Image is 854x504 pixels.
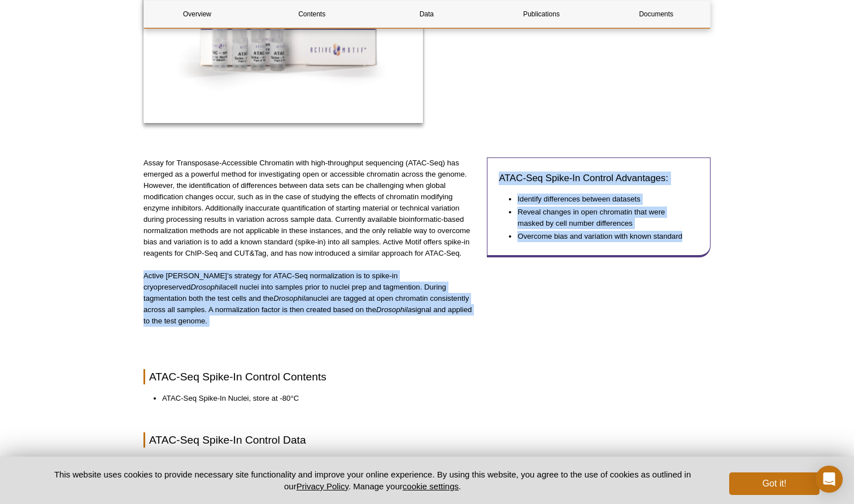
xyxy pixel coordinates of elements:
[144,1,250,28] a: Overview
[376,305,412,314] em: Drosophila
[729,472,820,495] button: Got it!
[603,1,709,28] a: Documents
[517,194,687,205] li: Identify differences between datasets
[273,294,309,303] em: Drosophila
[816,466,843,493] div: Open Intercom Messenger
[259,1,365,28] a: Contents
[191,283,226,291] em: Drosophila
[297,481,348,491] a: Privacy Policy
[143,369,711,384] h2: ATAC-Seq Spike-In Control Contents
[143,157,478,259] p: Assay for Transposase-Accessible Chromatin with high-throughput sequencing (ATAC-Seq) has emerged...
[34,468,711,492] p: This website uses cookies to provide necessary site functionality and improve your online experie...
[517,207,687,229] li: Reveal changes in open chromatin that were masked by cell number differences
[489,1,595,28] a: Publications
[143,270,478,327] p: Active [PERSON_NAME]’s strategy for ATAC-Seq normalization is to spike-in cryopreserved cell nucl...
[373,1,480,28] a: Data
[143,432,711,448] h2: ATAC-Seq Spike-In Control Data
[499,172,699,185] h3: ATAC-Seq Spike-In Control Advantages:
[517,231,687,242] li: Overcome bias and variation with known standard
[403,481,459,491] button: cookie settings
[162,393,699,404] li: ATAC-Seq Spike-In Nuclei, store at -80°C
